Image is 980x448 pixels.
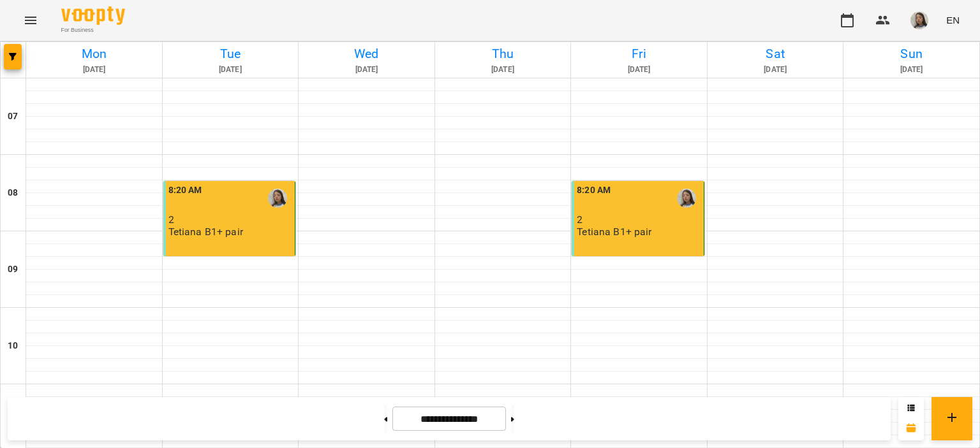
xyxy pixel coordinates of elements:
[437,64,569,76] h6: [DATE]
[165,44,297,64] h6: Tue
[845,44,977,64] h6: Sun
[165,64,297,76] h6: [DATE]
[28,64,160,76] h6: [DATE]
[577,214,701,225] p: 2
[437,44,569,64] h6: Thu
[168,226,243,237] p: Tetiana B1+ pair
[168,214,293,225] p: 2
[268,189,287,208] img: Tetiana
[28,44,160,64] h6: Mon
[61,26,125,34] span: For Business
[573,64,705,76] h6: [DATE]
[910,11,928,29] img: 8562b237ea367f17c5f9591cc48de4ba.jpg
[577,184,611,198] label: 8:20 AM
[61,6,125,25] img: Voopty Logo
[573,44,705,64] h6: Fri
[168,184,202,198] label: 8:20 AM
[577,226,651,237] p: Tetiana B1+ pair
[845,64,977,76] h6: [DATE]
[8,110,18,124] h6: 07
[946,13,960,27] span: EN
[709,44,842,64] h6: Sat
[301,44,433,64] h6: Wed
[709,64,842,76] h6: [DATE]
[15,5,46,36] button: Menu
[8,339,18,353] h6: 10
[941,8,965,32] button: EN
[8,186,18,200] h6: 08
[301,64,433,76] h6: [DATE]
[677,189,696,208] img: Tetiana
[8,263,18,277] h6: 09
